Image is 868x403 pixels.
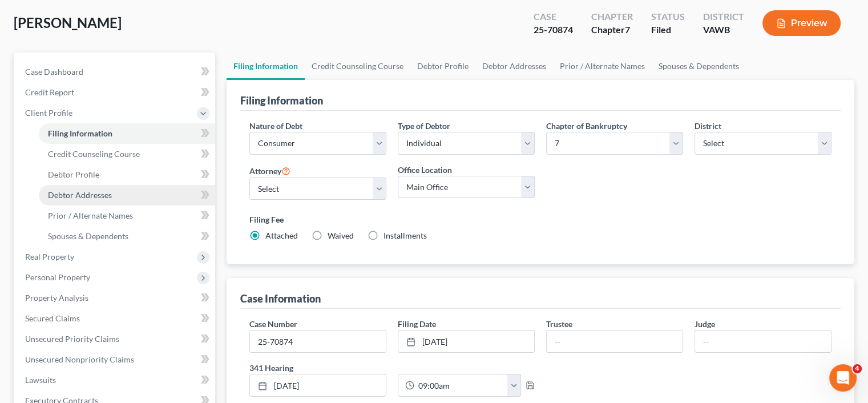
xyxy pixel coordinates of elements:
a: [DATE] [398,331,534,352]
span: Client Profile [25,108,72,118]
span: Waived [328,231,354,240]
span: Unsecured Nonpriority Claims [25,354,134,364]
label: District [695,120,721,132]
div: 25-70874 [534,23,573,37]
a: Unsecured Priority Claims [16,329,215,349]
label: 341 Hearing [244,362,540,374]
a: Filing Information [227,53,305,80]
span: Case Dashboard [25,67,83,76]
span: Prior / Alternate Names [48,211,133,220]
input: -- [695,331,831,352]
a: Debtor Profile [39,164,215,185]
div: VAWB [703,23,744,37]
label: Case Number [249,318,297,330]
span: Unsecured Priority Claims [25,334,119,344]
label: Type of Debtor [398,120,450,132]
span: Property Analysis [25,293,88,303]
label: Chapter of Bankruptcy [546,120,627,132]
input: Enter case number... [250,331,386,352]
a: Lawsuits [16,370,215,390]
a: Spouses & Dependents [652,53,746,80]
span: Secured Claims [25,313,80,323]
span: Attached [265,231,298,240]
span: Installments [383,231,427,240]
span: Credit Counseling Course [48,149,140,159]
a: Unsecured Nonpriority Claims [16,349,215,370]
span: Credit Report [25,87,74,97]
a: Spouses & Dependents [39,226,215,247]
div: Case Information [240,292,321,305]
a: Debtor Profile [410,53,475,80]
label: Office Location [398,164,452,176]
label: Attorney [249,164,290,178]
span: 7 [625,24,630,35]
a: Prior / Alternate Names [553,53,652,80]
input: -- [547,331,683,352]
label: Trustee [546,318,572,330]
a: Case Dashboard [16,62,215,82]
div: Filing Information [240,94,323,107]
a: Debtor Addresses [475,53,553,80]
a: Credit Report [16,82,215,103]
label: Filing Fee [249,213,831,225]
a: Credit Counseling Course [305,53,410,80]
iframe: Intercom live chat [829,364,857,392]
a: Credit Counseling Course [39,144,215,164]
label: Nature of Debt [249,120,302,132]
span: Real Property [25,252,74,261]
div: Status [651,10,685,23]
a: Secured Claims [16,308,215,329]
button: Preview [762,10,841,36]
div: Filed [651,23,685,37]
input: -- : -- [414,374,507,396]
span: Debtor Addresses [48,190,112,200]
a: Property Analysis [16,288,215,308]
a: [DATE] [250,374,386,396]
a: Debtor Addresses [39,185,215,205]
a: Prior / Alternate Names [39,205,215,226]
span: Spouses & Dependents [48,231,128,241]
span: Filing Information [48,128,112,138]
div: District [703,10,744,23]
label: Judge [695,318,715,330]
div: Chapter [591,10,633,23]
span: [PERSON_NAME] [14,14,122,31]
label: Filing Date [398,318,436,330]
div: Case [534,10,573,23]
div: Chapter [591,23,633,37]
span: 4 [853,364,862,373]
span: Personal Property [25,272,90,282]
span: Debtor Profile [48,170,99,179]
span: Lawsuits [25,375,56,385]
a: Filing Information [39,123,215,144]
